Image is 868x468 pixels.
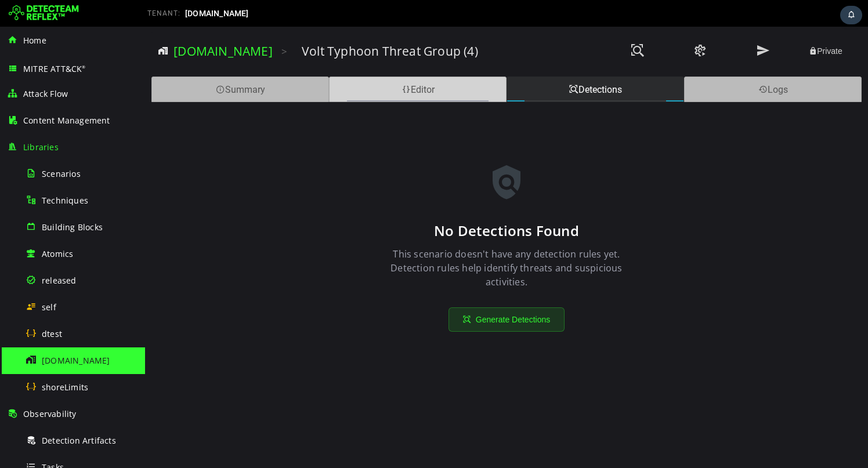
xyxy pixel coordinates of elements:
span: self [42,302,56,313]
span: dtest [42,328,62,339]
div: No Detections Found [289,194,434,213]
span: Building Blocks [42,222,103,233]
button: Private [652,17,710,32]
span: > [136,18,142,31]
span: Content Management [23,115,110,126]
span: Attack Flow [23,88,68,99]
h3: Volt Typhoon Threat Group (4) [157,16,333,32]
span: Libraries [23,142,59,153]
div: Detections [361,50,539,75]
div: Logs [539,50,717,75]
span: Atomics [42,248,73,259]
img: Detecteam logo [9,4,79,23]
span: TENANT: [147,9,180,17]
span: [DOMAIN_NAME] [42,355,110,366]
span: Observability [23,408,77,419]
span: Scenarios [42,168,81,179]
a: [DOMAIN_NAME] [28,16,128,32]
span: [DOMAIN_NAME] [185,9,249,18]
div: Editor [184,50,361,75]
div: Task Notifications [840,6,862,24]
span: Detection Artifacts [42,435,116,446]
span: Techniques [42,195,88,206]
div: This scenario doesn't have any detection rules yet. Detection rules help identify threats and sus... [245,220,478,262]
sup: ® [82,64,85,70]
span: Private [664,20,697,29]
span: shoreLimits [42,382,88,393]
span: Home [23,35,46,46]
span: MITRE ATT&CK [23,63,86,74]
div: Summary [6,50,184,75]
span: released [42,275,77,286]
button: Generate Detections [303,281,419,305]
